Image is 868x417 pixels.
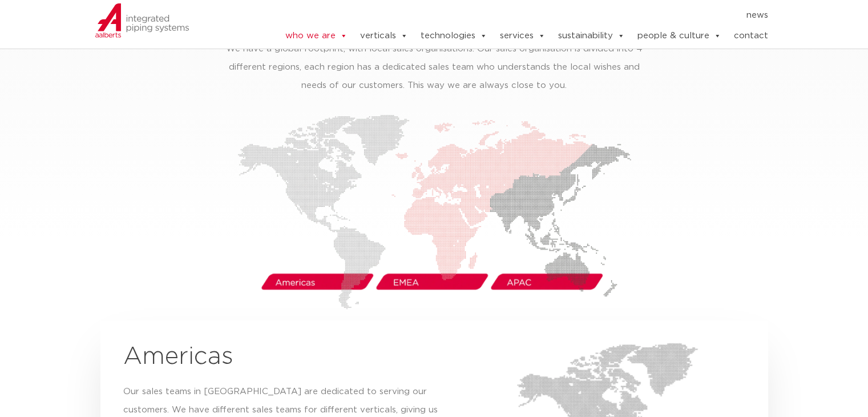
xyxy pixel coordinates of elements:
[217,40,651,95] p: We have a global footprint, with local sales organisations. Our sales organisation is divided int...
[123,343,450,371] h2: Americas
[360,25,407,47] a: verticals
[420,25,487,47] a: technologies
[637,25,721,47] a: people & culture
[733,25,768,47] a: contact
[746,6,768,25] a: news
[499,25,545,47] a: services
[250,6,768,25] nav: Menu
[558,25,624,47] a: sustainability
[285,25,347,47] a: who we are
